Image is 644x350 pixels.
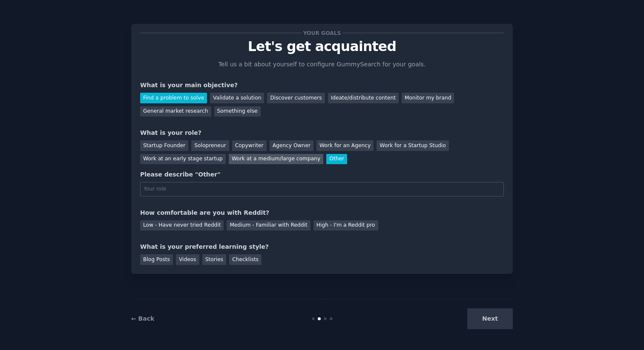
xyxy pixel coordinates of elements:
div: How comfortable are you with Reddit? [140,208,504,217]
div: Agency Owner [270,140,313,151]
div: What is your main objective? [140,81,504,90]
div: Something else [214,106,261,117]
div: What is your role? [140,128,504,137]
div: High - I'm a Reddit pro [313,220,378,231]
div: Copywriter [232,140,267,151]
div: Work for a Startup Studio [377,140,448,151]
div: Other [326,154,347,165]
div: Solopreneur [191,140,229,151]
div: Blog Posts [140,254,173,265]
div: Startup Founder [140,140,188,151]
div: Validate a solution [210,93,264,103]
a: ← Back [131,315,154,322]
div: General market research [140,106,211,117]
div: Please describe "Other" [140,170,504,179]
p: Let's get acquainted [140,39,504,54]
p: Tell us a bit about yourself to configure GummySearch for your goals. [215,60,429,69]
div: Ideate/distribute content [328,93,399,103]
div: Find a problem to solve [140,93,207,103]
div: Stories [202,254,226,265]
div: Work at an early stage startup [140,154,226,165]
div: What is your preferred learning style? [140,242,504,251]
div: Checklists [229,254,262,265]
input: Your role [140,182,504,196]
div: Videos [176,254,199,265]
div: Work at a medium/large company [229,154,323,165]
div: Low - Have never tried Reddit [140,220,224,231]
span: Your goals [302,28,342,37]
div: Discover customers [267,93,325,103]
div: Medium - Familiar with Reddit [227,220,310,231]
div: Work for an Agency [316,140,374,151]
div: Monitor my brand [402,93,454,103]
